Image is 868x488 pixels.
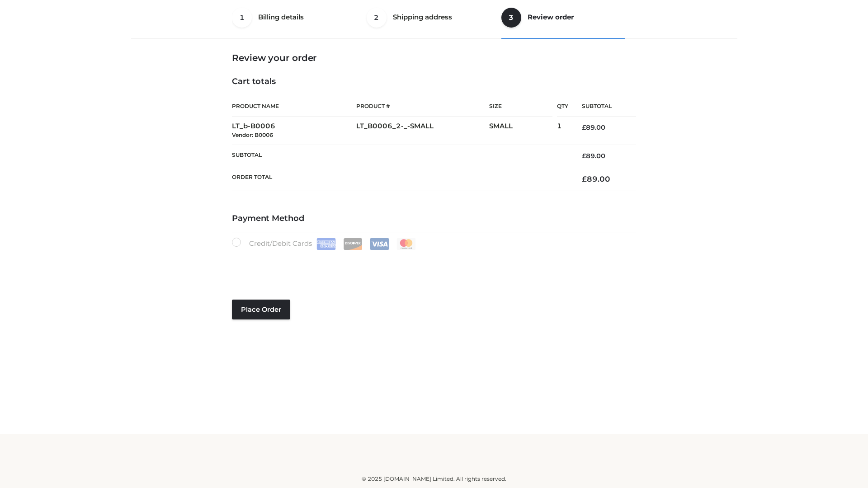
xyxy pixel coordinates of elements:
div: © 2025 [DOMAIN_NAME] Limited. All rights reserved. [134,474,734,483]
td: LT_B0006_2-_-SMALL [356,117,489,145]
span: £ [582,123,586,131]
span: £ [582,152,586,160]
img: Mastercard [396,238,416,250]
label: Credit/Debit Cards [232,238,417,250]
td: SMALL [489,117,557,145]
button: Place order [232,300,290,319]
h3: Review your order [232,52,636,63]
bdi: 89.00 [582,152,605,160]
small: Vendor: B0006 [232,131,273,138]
img: Discover [343,238,363,250]
bdi: 89.00 [582,174,610,183]
h4: Cart totals [232,77,636,87]
th: Order Total [232,167,568,191]
iframe: Secure payment input frame [230,248,634,281]
th: Product Name [232,96,356,117]
th: Qty [557,96,568,117]
th: Subtotal [568,96,636,117]
img: Amex [316,238,336,250]
img: Visa [370,238,389,250]
span: £ [582,174,587,183]
bdi: 89.00 [582,123,605,131]
th: Subtotal [232,145,568,167]
th: Size [489,96,552,117]
h4: Payment Method [232,214,636,224]
th: Product # [356,96,489,117]
td: 1 [557,117,568,145]
td: LT_b-B0006 [232,117,356,145]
